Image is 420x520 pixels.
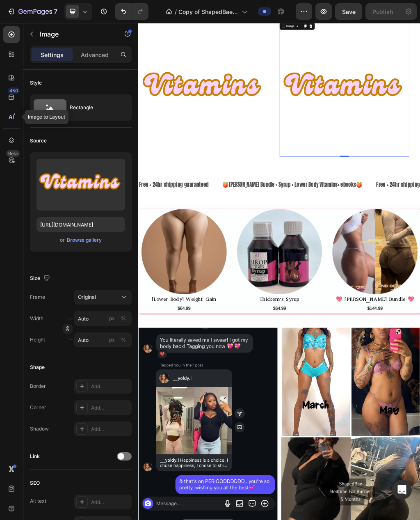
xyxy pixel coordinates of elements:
button: Browse gallery [66,236,102,244]
button: Original [74,290,132,305]
div: Alt text [30,497,46,505]
div: Style [30,79,42,87]
div: Add... [91,499,130,506]
button: 7 [3,3,61,20]
button: % [107,314,117,323]
img: preview-image [37,159,125,211]
input: px% [74,311,132,326]
p: 🍑[PERSON_NAME] Bundle = Syrup + Lower Body Vitamins+ ebooks🍑 [147,274,391,290]
div: SEO [30,479,40,487]
div: Add... [91,404,130,412]
div: Add... [91,383,130,390]
div: Publish [372,7,393,16]
div: Browse gallery [67,236,102,244]
div: $64.99 [172,492,321,506]
button: Publish [365,3,400,20]
div: Link [30,453,40,460]
div: 450 [8,87,20,94]
p: Image [40,29,110,39]
div: % [121,315,126,322]
button: % [107,335,117,345]
span: or [60,235,65,245]
div: Corner [30,404,46,411]
label: Frame [30,293,45,301]
button: px [119,335,128,345]
button: px [119,314,128,323]
p: Free + 24hr shipping guaranteed [1,274,122,291]
p: Settings [41,50,64,59]
div: Size [30,273,52,284]
div: Add... [91,426,130,433]
span: Original [78,293,96,301]
div: $64.99 [5,492,154,506]
div: Border [30,383,46,390]
p: 7 [54,7,57,16]
div: Open Intercom Messenger [392,480,412,499]
div: Source [30,137,47,144]
div: Shape [30,364,45,371]
div: px [109,315,115,322]
label: Width [30,315,43,322]
span: Save [342,8,356,15]
div: Beta [6,150,20,157]
span: / [175,7,177,16]
button: Save [335,3,362,20]
input: https://example.com/image.jpg [37,217,125,232]
label: Height [30,336,45,344]
div: % [121,336,126,344]
div: Image [257,2,274,9]
span: Copy of ShapedBae homepage [178,7,238,16]
div: Undo/Redo [115,3,148,20]
div: Shadow [30,425,49,433]
div: px [109,336,115,344]
a: [Lower Body] Weight Gain [5,474,154,492]
a: Thickem’s Syrup [172,474,321,492]
input: px% [74,332,132,347]
iframe: Design area [138,23,420,520]
div: Rectangle [70,98,120,117]
p: Advanced [81,50,109,59]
